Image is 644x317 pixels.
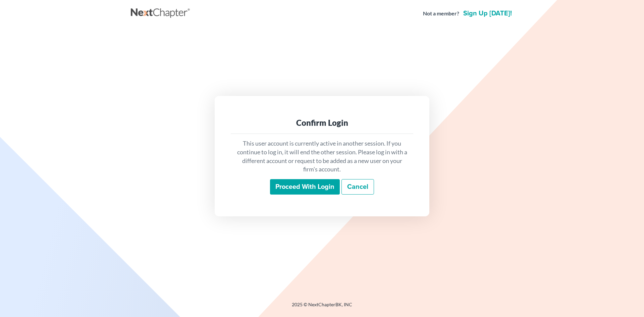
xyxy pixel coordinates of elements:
a: Cancel [341,179,374,195]
div: 2025 © NextChapterBK, INC [131,301,513,313]
strong: Not a member? [423,10,459,17]
div: Confirm Login [236,117,408,128]
input: Proceed with login [270,179,340,195]
p: This user account is currently active in another session. If you continue to log in, it will end ... [236,139,408,174]
a: Sign up [DATE]! [462,10,513,17]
